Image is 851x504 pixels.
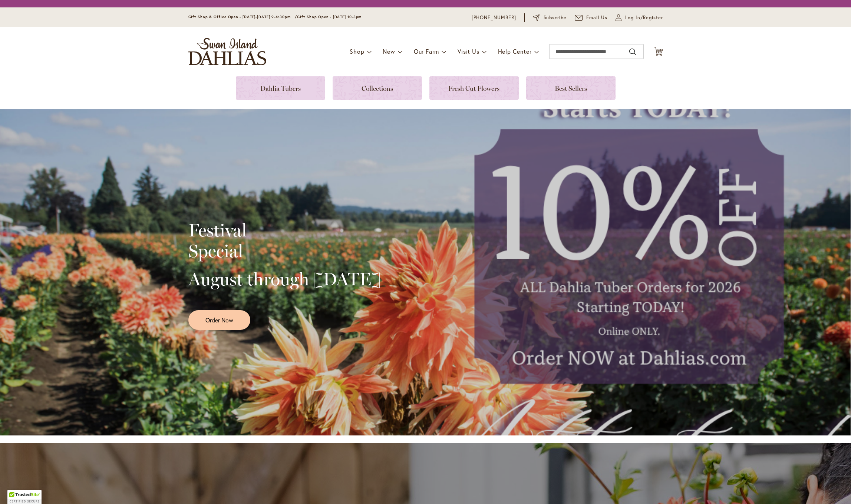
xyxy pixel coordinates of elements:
[188,269,381,289] h2: August through [DATE]
[188,14,297,19] span: Gift Shop & Office Open - [DATE]-[DATE] 9-4:30pm /
[205,316,233,324] span: Order Now
[414,47,439,55] span: Our Farm
[575,14,607,21] a: Email Us
[544,14,567,21] span: Subscribe
[458,47,479,55] span: Visit Us
[297,14,362,19] span: Gift Shop Open - [DATE] 10-3pm
[586,14,607,21] span: Email Us
[629,46,636,58] button: Search
[533,14,567,21] a: Subscribe
[498,47,532,55] span: Help Center
[188,220,381,261] h2: Festival Special
[188,38,266,65] a: store logo
[383,47,395,55] span: New
[188,310,250,330] a: Order Now
[616,14,663,21] a: Log In/Register
[350,47,364,55] span: Shop
[625,14,663,21] span: Log In/Register
[472,14,517,21] a: [PHONE_NUMBER]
